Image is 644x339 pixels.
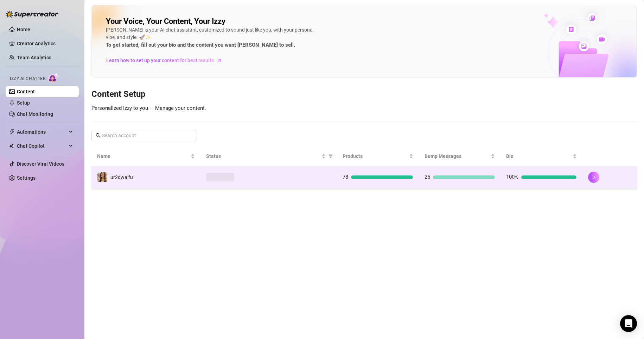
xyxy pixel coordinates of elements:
[329,154,333,158] span: filter
[591,175,596,180] span: right
[91,147,200,166] th: Name
[97,172,107,182] img: ur2dwaifu
[97,152,189,160] span: Name
[343,152,408,160] span: Products
[106,16,225,26] h2: Your Voice, Your Content, Your Izzy
[9,144,14,148] img: Chat Copilot
[106,56,214,64] span: Learn how to set up your content for best results
[17,89,35,94] a: Content
[91,89,637,100] h3: Content Setup
[110,174,133,180] span: ur2dwaifu
[425,174,430,180] span: 25
[216,57,223,64] span: arrow-right
[6,11,58,18] img: logo-BBDzfeDw.svg
[528,6,637,77] img: ai-chatter-content-library-cLFOSyPT.png
[620,315,637,332] div: Open Intercom Messenger
[17,100,30,106] a: Setup
[500,147,582,166] th: Bio
[17,126,67,138] span: Automations
[106,26,317,49] div: [PERSON_NAME] is your AI chat assistant, customized to sound just like you, with your persona, vi...
[17,55,51,60] a: Team Analytics
[91,105,206,111] span: Personalized Izzy to you — Manage your content.
[588,172,599,183] button: right
[17,38,73,49] a: Creator Analytics
[10,75,45,82] span: Izzy AI Chatter
[17,111,53,117] a: Chat Monitoring
[425,152,490,160] span: Bump Messages
[106,55,227,66] a: Learn how to set up your content for best results
[327,151,334,161] span: filter
[17,27,30,32] a: Home
[506,152,571,160] span: Bio
[96,133,101,138] span: search
[419,147,501,166] th: Bump Messages
[17,161,64,167] a: Discover Viral Videos
[506,174,518,180] span: 100%
[106,42,295,48] strong: To get started, fill out your bio and the content you want [PERSON_NAME] to sell.
[343,174,348,180] span: 78
[17,175,36,181] a: Settings
[102,132,187,139] input: Search account
[337,147,419,166] th: Products
[9,129,15,135] span: thunderbolt
[200,147,337,166] th: Status
[17,140,67,152] span: Chat Copilot
[48,73,59,83] img: AI Chatter
[206,152,320,160] span: Status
